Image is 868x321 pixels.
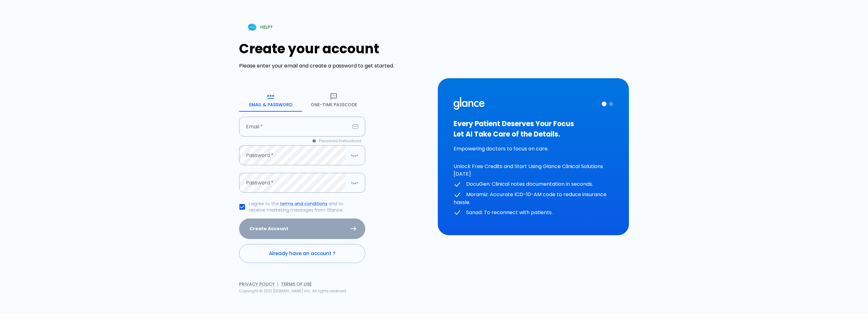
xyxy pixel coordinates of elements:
[302,89,365,112] button: One-Time Passcode
[239,244,365,263] a: Already have an account ?
[454,119,613,139] h3: Every Patient Deserves Your Focus Let AI Take Care of the Details.
[454,209,613,217] p: Sanad: To reconnect with patients.
[319,138,361,144] span: Password Instructions
[249,201,360,213] p: I agree to the and to receive marketing messages from Glance.
[281,281,312,287] a: Terms of Use
[239,19,280,35] a: HELP?
[454,145,613,153] p: Empowering doctors to focus on care.
[239,89,302,112] button: Email & Password
[247,22,258,33] img: Chat Support
[280,201,327,207] a: terms and conditions
[454,191,613,206] p: Moramiz: Accurate ICD-10-AM code to reduce insurance hassle.
[239,288,347,294] span: Copyright © 2021 [DOMAIN_NAME] Inc. All rights reserved.
[239,117,350,137] input: your.email@example.com
[454,163,613,178] p: Unlock Free Credits and Start Using Glance Clinical Solutions [DATE]
[309,137,365,145] button: Password Instructions
[239,281,275,287] a: Privacy Policy
[454,180,613,188] p: DocuGen: Clinical notes documentation in seconds.
[239,62,430,70] p: Please enter your email and create a password to get started.
[239,41,430,56] h1: Create your account
[277,281,279,287] span: |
